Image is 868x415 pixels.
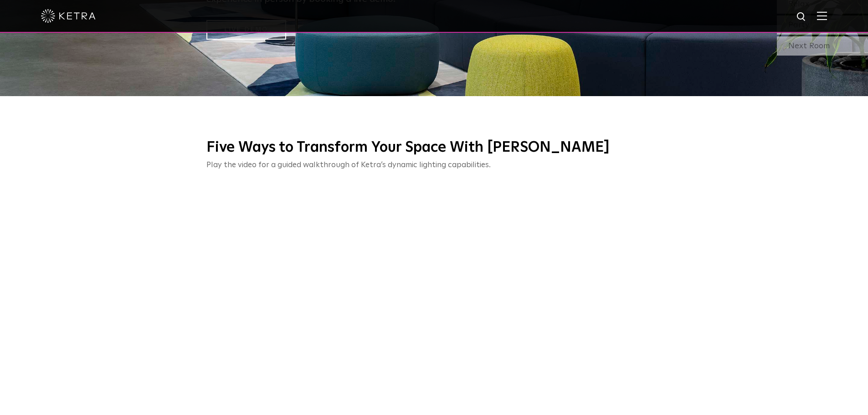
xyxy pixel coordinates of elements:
span: Play the video for a guided walkthrough of Ketra’s dynamic lighting capabilities. [206,161,491,169]
img: ketra-logo-2019-white [41,9,96,23]
img: search icon [796,11,807,23]
div: Next Room [777,36,868,56]
iframe: Ketra Lighting Demonstration [252,186,616,391]
img: Hamburger%20Nav.svg [817,11,827,20]
h3: Five Ways to Transform Your Space With [PERSON_NAME] [206,138,662,158]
